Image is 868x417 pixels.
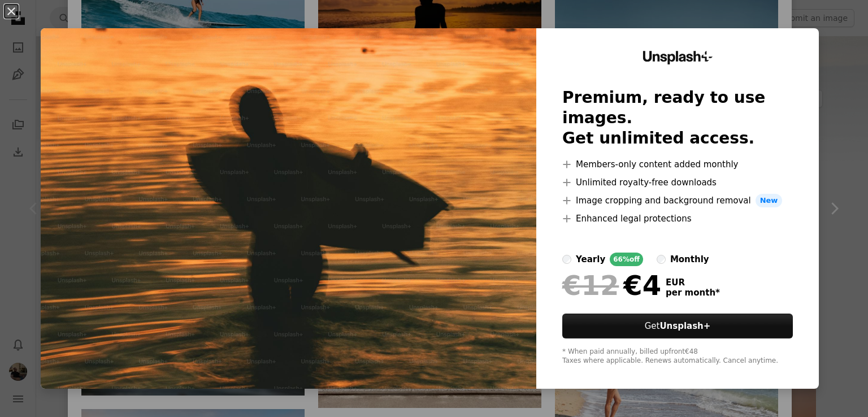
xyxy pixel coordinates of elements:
span: EUR [666,277,720,288]
span: per month * [666,288,720,298]
li: Members-only content added monthly [562,158,793,171]
span: €12 [562,271,619,300]
h2: Premium, ready to use images. Get unlimited access. [562,88,793,149]
li: Enhanced legal protections [562,212,793,225]
li: Unlimited royalty-free downloads [562,176,793,189]
div: monthly [670,253,709,266]
a: GetUnsplash+ [562,314,793,338]
div: yearly [576,253,605,266]
li: Image cropping and background removal [562,194,793,207]
span: New [756,194,783,207]
input: monthly [657,255,666,264]
div: * When paid annually, billed upfront €48 Taxes where applicable. Renews automatically. Cancel any... [562,347,793,366]
strong: Unsplash+ [659,321,710,331]
div: 66% off [610,253,643,266]
div: €4 [562,271,661,300]
input: yearly66%off [562,255,571,264]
